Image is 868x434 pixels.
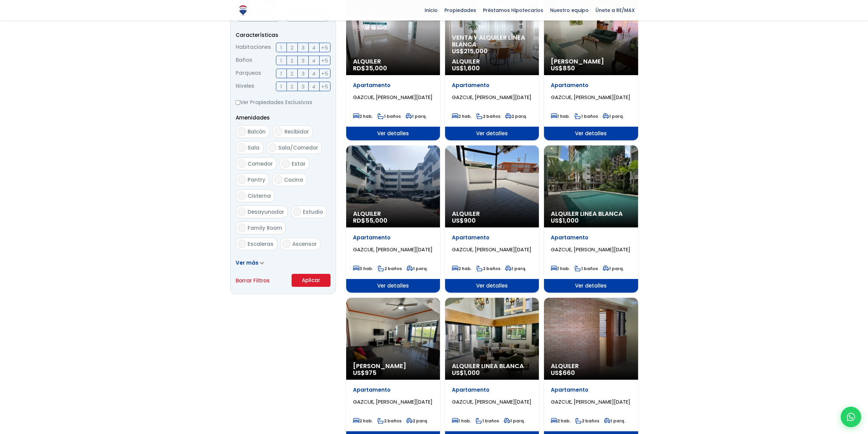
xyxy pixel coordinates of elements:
span: Family Room [248,224,282,232]
span: 1 parq. [407,266,428,271]
span: 1 baños [575,266,598,271]
span: GAZCUE, [PERSON_NAME][DATE] [551,398,630,405]
span: Pantry [248,176,265,183]
span: 2 [291,56,293,65]
span: 1 [280,43,282,52]
span: Alquiler [452,210,532,217]
span: Balcón [248,128,266,135]
span: 3 [301,43,305,52]
span: 850 [563,64,575,72]
p: Apartamento [353,234,433,241]
p: Apartamento [452,234,532,241]
span: Venta y alquiler línea blanca [452,34,532,48]
span: 1 hab. [551,266,570,271]
span: Ver detalles [346,279,440,293]
span: Habitaciones [236,43,271,52]
span: 900 [464,216,476,225]
span: US$ [551,368,575,377]
span: 35,000 [365,64,387,72]
span: Ver más [236,259,259,266]
span: 3 [301,56,305,65]
span: 2 parq. [406,418,428,424]
a: Alquiler US$900 Apartamento GAZCUE, [PERSON_NAME][DATE] 2 hab. 2 baños 1 parq. Ver detalles [445,145,539,293]
span: 4 [312,56,315,65]
span: 2 hab. [452,113,472,119]
span: Nuestro equipo [547,5,592,15]
input: Ver Propiedades Exclusivas [236,100,240,105]
span: 4 [312,82,315,91]
input: Sala/Comedor [268,143,277,152]
span: GAZCUE, [PERSON_NAME][DATE] [551,246,630,253]
span: 2 hab. [452,266,472,271]
span: 3 [301,69,305,78]
input: Recibidor [275,127,283,136]
span: 215,000 [464,47,488,55]
span: US$ [452,368,480,377]
input: Escaleras [238,240,246,248]
span: Alquiler [551,363,631,369]
span: 2 [291,69,293,78]
span: [PERSON_NAME] [551,58,631,65]
p: Apartamento [452,82,532,89]
span: Ascensor [292,240,317,248]
span: Ver detalles [544,127,638,140]
input: Sala [238,143,246,152]
span: 1 parq. [604,418,625,424]
span: 2 baños [378,266,402,271]
input: Estudio [293,208,301,216]
span: 1 baños [378,113,401,119]
span: 3 hab. [353,266,373,271]
span: RD$ [353,64,387,72]
span: Ver detalles [346,127,440,140]
a: Borrar Filtros [236,276,270,285]
span: +5 [321,82,328,91]
span: US$ [452,47,488,55]
p: Apartamento [551,387,631,393]
span: 2 baños [575,418,599,424]
input: Cocina [274,176,282,184]
p: Apartamento [353,387,433,393]
span: +5 [321,56,328,65]
span: Cisterna [248,192,271,199]
span: Recibidor [284,128,309,135]
span: Estar [292,160,306,167]
span: 1,600 [464,64,480,72]
span: Parqueos [236,69,261,78]
span: 2 baños [476,266,500,271]
span: US$ [551,216,579,225]
span: GAZCUE, [PERSON_NAME][DATE] [353,398,432,405]
span: 1,000 [563,216,579,225]
span: 1 parq. [406,113,427,119]
input: Desayunador [238,208,246,216]
a: Ver más [236,259,264,266]
span: 2 hab. [551,418,571,424]
span: 1 parq. [603,266,624,271]
span: 2 parq. [505,113,527,119]
span: 2 hab. [353,418,373,424]
span: Comedor [248,160,273,167]
span: GAZCUE, [PERSON_NAME][DATE] [452,398,531,405]
span: GAZCUE, [PERSON_NAME][DATE] [353,246,432,253]
span: 1 [280,82,282,91]
span: Baños [236,56,252,65]
span: Escaleras [248,240,274,248]
span: 2 [291,43,293,52]
img: Logo de REMAX [237,4,249,16]
span: 55,000 [365,216,387,225]
button: Aplicar [292,274,330,287]
input: Balcón [238,127,246,136]
span: Préstamos Hipotecarios [480,5,547,15]
span: Alquiler Linea Blanca [452,363,532,369]
p: Apartamento [551,82,631,89]
span: 2 baños [378,418,401,424]
input: Cisterna [238,192,246,200]
span: GAZCUE, [PERSON_NAME][DATE] [353,94,432,101]
span: Ver detalles [544,279,638,293]
span: 2 [291,82,293,91]
span: GAZCUE, [PERSON_NAME][DATE] [452,246,531,253]
span: Propiedades [441,5,480,15]
span: 4 [312,43,315,52]
input: Pantry [238,176,246,184]
span: Ver detalles [445,127,539,140]
input: Comedor [238,159,246,168]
